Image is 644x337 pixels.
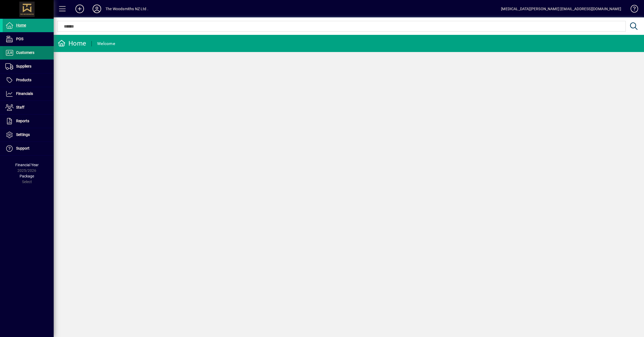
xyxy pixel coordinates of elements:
[3,73,54,87] a: Products
[16,105,24,109] span: Staff
[16,78,31,82] span: Products
[627,1,637,18] a: Knowledge Base
[16,50,34,55] span: Customers
[3,128,54,142] a: Settings
[16,37,23,41] span: POS
[97,39,115,48] div: Welcome
[3,32,54,46] a: POS
[71,4,88,14] button: Add
[16,23,26,27] span: Home
[3,87,54,101] a: Financials
[16,119,29,123] span: Reports
[16,91,33,96] span: Financials
[16,132,30,137] span: Settings
[16,64,31,68] span: Suppliers
[3,114,54,128] a: Reports
[3,142,54,155] a: Support
[16,146,30,150] span: Support
[105,5,148,13] div: The Woodsmiths NZ Ltd .
[58,39,86,48] div: Home
[3,101,54,114] a: Staff
[15,163,39,167] span: Financial Year
[88,4,105,14] button: Profile
[3,46,54,60] a: Customers
[501,5,621,13] div: [MEDICAL_DATA][PERSON_NAME] [EMAIL_ADDRESS][DOMAIN_NAME]
[3,60,54,73] a: Suppliers
[20,174,34,178] span: Package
